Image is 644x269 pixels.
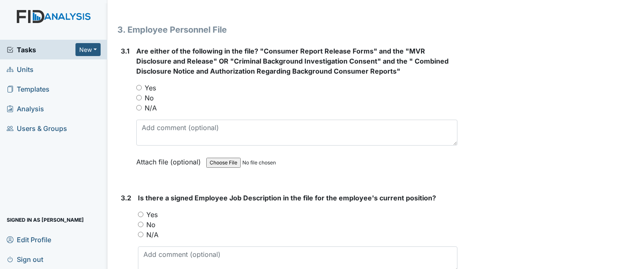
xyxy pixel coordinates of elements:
[7,233,51,246] span: Edit Profile
[146,220,156,230] label: No
[138,212,143,217] input: Yes
[117,23,457,36] h1: 3. Employee Personnel File
[121,193,131,203] label: 3.2
[145,83,156,93] label: Yes
[136,85,142,90] input: Yes
[136,105,142,110] input: N/A
[7,82,49,95] span: Templates
[7,253,43,266] span: Sign out
[138,222,143,227] input: No
[136,47,449,75] span: Are either of the following in the file? "Consumer Report Release Forms" and the "MVR Disclosure ...
[121,46,130,56] label: 3.1
[75,43,101,56] button: New
[136,95,142,100] input: No
[136,152,204,167] label: Attach file (optional)
[145,103,157,113] label: N/A
[145,93,154,103] label: No
[7,45,75,55] a: Tasks
[138,194,436,202] span: Is there a signed Employee Job Description in the file for the employee's current position?
[138,232,143,237] input: N/A
[7,102,44,115] span: Analysis
[7,122,67,135] span: Users & Groups
[7,63,34,76] span: Units
[146,230,158,240] label: N/A
[146,210,158,220] label: Yes
[7,213,84,226] span: Signed in as [PERSON_NAME]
